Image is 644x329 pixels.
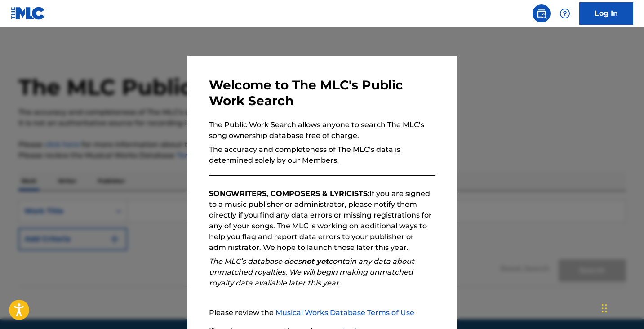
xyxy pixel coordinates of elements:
[209,77,435,109] h3: Welcome to The MLC's Public Work Search
[209,189,369,198] strong: SONGWRITERS, COMPOSERS & LYRICISTS:
[11,7,45,20] img: MLC Logo
[579,2,633,25] a: Log In
[599,286,644,329] iframe: Chat Widget
[209,257,414,287] em: The MLC’s database does contain any data about unmatched royalties. We will begin making unmatche...
[209,144,435,166] p: The accuracy and completeness of The MLC’s data is determined solely by our Members.
[209,120,435,141] p: The Public Work Search allows anyone to search The MLC’s song ownership database free of charge.
[556,4,574,22] div: Help
[209,307,435,318] p: Please review the
[302,257,329,266] strong: not yet
[560,8,570,19] img: help
[536,8,547,19] img: search
[275,308,414,317] a: Musical Works Database Terms of Use
[602,295,607,322] div: Drag
[209,188,435,253] p: If you are signed to a music publisher or administrator, please notify them directly if you find ...
[533,4,551,22] a: Public Search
